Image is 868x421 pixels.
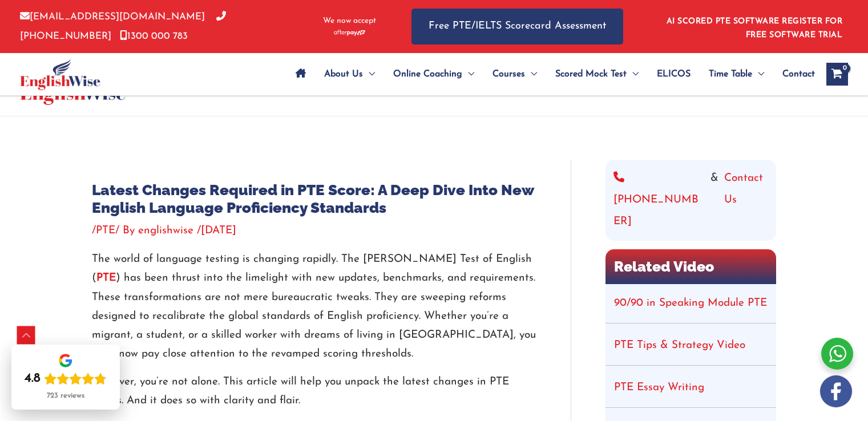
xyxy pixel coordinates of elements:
[700,54,773,94] a: Time TableMenu Toggle
[20,12,205,22] a: [EMAIL_ADDRESS][DOMAIN_NAME]
[323,15,376,27] span: We now accept
[752,54,764,94] span: Menu Toggle
[605,249,776,284] h2: Related Video
[92,223,536,239] div: / / By /
[782,54,815,94] span: Contact
[20,59,100,90] img: cropped-ew-logo
[660,8,848,45] aside: Header Widget 1
[92,181,536,217] h1: Latest Changes Required in PTE Score: A Deep Dive Into New English Language Proficiency Standards
[138,225,197,236] a: englishwise
[613,168,768,233] div: &
[201,225,236,236] span: [DATE]
[92,373,536,411] p: However, you’re not alone. This article will help you unpack the latest changes in PTE scores. An...
[286,54,815,94] nav: Site Navigation: Main Menu
[96,273,116,284] a: PTE
[92,250,536,364] p: The world of language testing is changing rapidly. The [PERSON_NAME] Test of English ( ) has been...
[525,54,537,94] span: Menu Toggle
[363,54,375,94] span: Menu Toggle
[25,371,41,387] div: 4.8
[555,54,627,94] span: Scored Mock Test
[546,54,648,94] a: Scored Mock TestMenu Toggle
[820,375,852,407] img: white-facebook.png
[724,168,768,233] a: Contact Us
[96,225,115,236] a: PTE
[613,168,705,233] a: [PHONE_NUMBER]
[826,63,848,86] a: View Shopping Cart, empty
[462,54,474,94] span: Menu Toggle
[657,54,691,94] span: ELICOS
[393,54,462,94] span: Online Coaching
[20,12,226,41] a: [PHONE_NUMBER]
[614,382,704,393] a: PTE Essay Writing
[492,54,525,94] span: Courses
[483,54,546,94] a: CoursesMenu Toggle
[667,17,843,39] a: AI SCORED PTE SOFTWARE REGISTER FOR FREE SOFTWARE TRIAL
[648,54,700,94] a: ELICOS
[25,371,107,387] div: Rating: 4.8 out of 5
[315,54,384,94] a: About UsMenu Toggle
[614,298,767,309] a: 90/90 in Speaking Module PTE
[138,225,193,236] span: englishwise
[411,9,623,44] a: Free PTE/IELTS Scorecard Assessment
[773,54,815,94] a: Contact
[47,391,84,400] div: 723 reviews
[614,340,745,351] a: PTE Tips & Strategy Video
[120,31,188,41] a: 1300 000 783
[334,30,365,36] img: Afterpay-Logo
[324,54,363,94] span: About Us
[384,54,483,94] a: Online CoachingMenu Toggle
[627,54,639,94] span: Menu Toggle
[709,54,752,94] span: Time Table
